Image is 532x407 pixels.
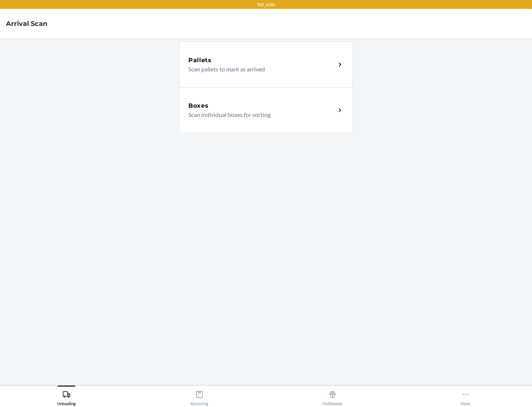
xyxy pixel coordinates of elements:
div: Receiving [191,387,208,406]
p: Scan individual boxes for sorting [188,110,330,119]
div: More [461,387,470,406]
p: TST_LOG [257,1,275,8]
h5: Pallets [188,56,212,65]
button: Receiving [133,386,266,406]
h5: Boxes [188,101,209,110]
a: PalletsScan pallets to mark as arrived [179,41,353,87]
div: Outbounds [323,387,342,406]
div: Unloading [57,387,76,406]
a: BoxesScan individual boxes for sorting [179,87,353,133]
button: Outbounds [266,386,399,406]
p: Scan pallets to mark as arrived [188,65,330,74]
h4: Arrival Scan [6,19,47,28]
button: More [399,386,532,406]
